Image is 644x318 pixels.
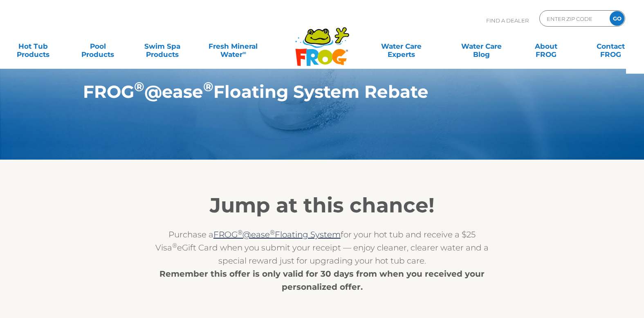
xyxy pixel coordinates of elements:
input: GO [610,11,624,26]
a: Fresh MineralWater∞ [202,38,265,54]
sup: ® [134,79,144,95]
sup: ® [203,79,213,95]
sup: ® [270,228,275,236]
a: Swim SpaProducts [137,38,188,54]
p: Purchase a for your hot tub and receive a $25 Visa eGift Card when you submit your receipt — enjo... [155,228,490,293]
a: AboutFROG [521,38,571,54]
a: PoolProducts [73,38,123,54]
a: Water CareBlog [456,38,507,54]
strong: Remember this offer is only valid for 30 days from when you received your personalized offer. [159,269,485,292]
a: Hot TubProducts [8,38,58,54]
img: Frog Products Logo [291,16,354,66]
p: Find A Dealer [486,10,529,31]
a: FROG®@ease®Floating System [213,230,341,239]
sup: ® [172,241,177,249]
h1: FROG @ease Floating System Rebate [83,82,523,101]
a: ContactFROG [586,38,636,54]
sup: ∞ [242,50,246,56]
input: Zip Code Form [546,13,601,25]
sup: ® [238,228,242,236]
h2: Jump at this chance! [155,193,490,218]
a: Water CareExperts [361,38,442,54]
